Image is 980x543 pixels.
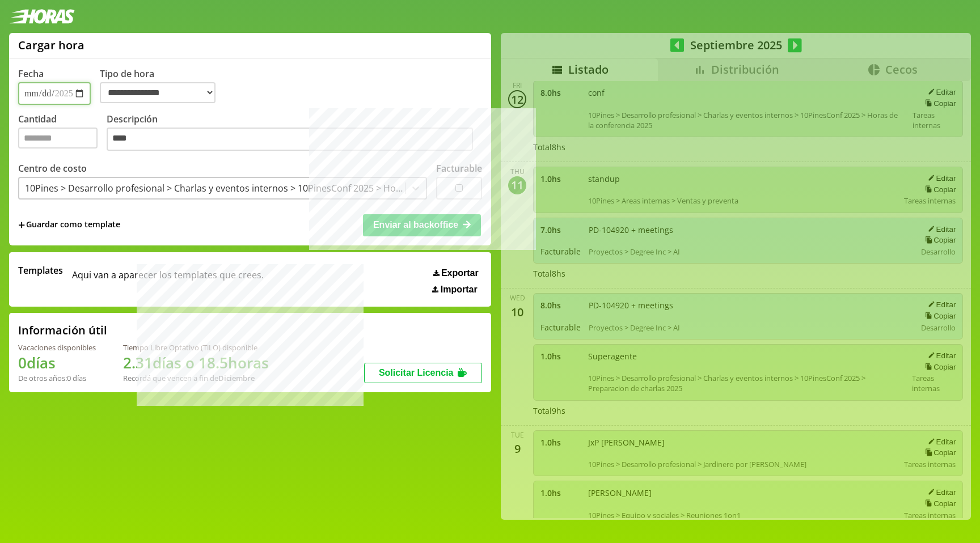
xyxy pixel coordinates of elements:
h1: 0 días [18,353,96,373]
div: Recordá que vencen a fin de [123,373,269,383]
label: Facturable [436,162,482,175]
button: Exportar [430,268,482,279]
label: Cantidad [18,113,107,154]
div: 10Pines > Desarrollo profesional > Charlas y eventos internos > 10PinesConf 2025 > Horas de la co... [25,182,406,194]
label: Tipo de hora [100,67,225,105]
img: logotipo [9,9,75,24]
button: Solicitar Licencia [364,363,482,383]
span: Exportar [441,268,479,278]
h2: Información útil [18,323,107,338]
span: Aqui van a aparecer los templates que crees. [72,264,264,295]
span: Importar [441,285,478,295]
button: Enviar al backoffice [363,214,481,236]
div: Vacaciones disponibles [18,342,96,353]
div: Tiempo Libre Optativo (TiLO) disponible [123,342,269,353]
select: Tipo de hora [100,82,216,103]
span: Enviar al backoffice [373,220,458,230]
span: Solicitar Licencia [379,368,454,377]
h1: Cargar hora [18,37,85,53]
h1: 2.31 días o 18.5 horas [123,353,269,373]
div: De otros años: 0 días [18,373,96,383]
label: Descripción [107,113,482,154]
span: + [18,219,25,231]
input: Cantidad [18,128,98,149]
span: +Guardar como template [18,219,120,231]
label: Centro de costo [18,162,87,175]
span: Templates [18,264,63,277]
label: Fecha [18,67,44,80]
b: Diciembre [218,373,255,383]
textarea: Descripción [107,128,473,151]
